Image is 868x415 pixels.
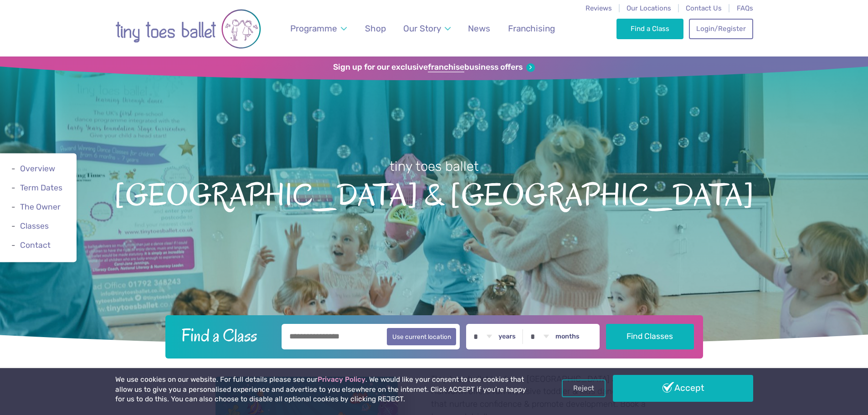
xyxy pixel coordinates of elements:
a: Privacy Policy [318,375,365,384]
a: Contact [20,241,51,250]
a: Classes [20,222,49,231]
a: Login/Register [689,19,753,39]
span: [GEOGRAPHIC_DATA] & [GEOGRAPHIC_DATA] [16,175,852,212]
a: Our Locations [627,4,671,12]
span: Shop [365,23,386,34]
a: News [464,18,495,39]
span: Programme [290,23,337,34]
small: tiny toes ballet [390,159,479,174]
button: Use current location [387,328,457,345]
a: Find a Class [616,19,683,39]
a: Overview [20,164,55,173]
label: months [555,333,580,341]
a: FAQs [737,4,753,12]
a: Sign up for our exclusivefranchisebusiness offers [333,62,535,72]
a: Reject [562,379,606,397]
a: Shop [360,18,390,39]
p: We use cookies on our website. For full details please see our . We would like your consent to us... [115,375,530,405]
h2: Find a Class [174,324,275,347]
img: tiny toes ballet [115,6,261,52]
span: Franchising [508,23,555,34]
a: Term Dates [20,183,62,192]
span: News [468,23,490,34]
label: years [498,333,516,341]
a: Accept [613,375,753,401]
a: Our Story [399,18,455,39]
a: Franchising [503,18,559,39]
strong: franchise [428,62,464,72]
a: Programme [286,18,351,39]
button: Find Classes [606,324,694,349]
a: Contact Us [686,4,722,12]
a: Reviews [586,4,612,12]
span: Our Story [403,23,441,34]
a: The Owner [20,202,61,211]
